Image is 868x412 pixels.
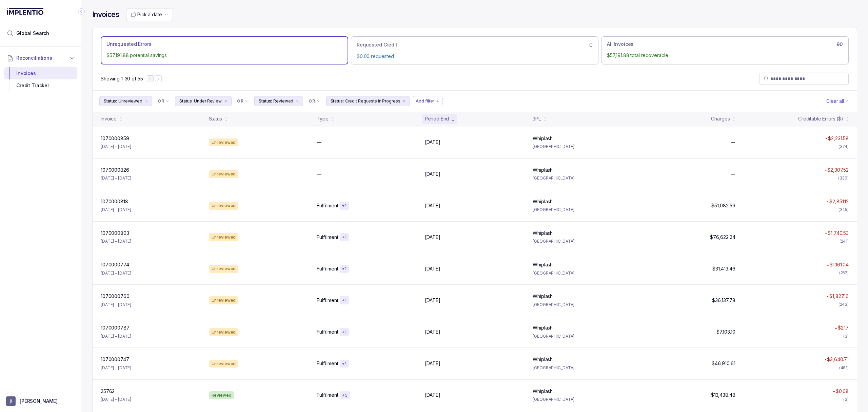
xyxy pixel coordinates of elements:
[317,115,328,122] div: Type
[237,98,243,104] p: OR
[533,135,553,142] p: Whiplash
[209,265,239,273] div: Unreviewed
[711,392,735,398] p: $13,438.48
[295,98,300,104] div: remove content
[254,96,303,106] button: Filter Chip Reviewed
[413,96,443,106] button: Filter Chip Add filter
[425,139,440,146] p: [DATE]
[194,98,222,105] p: Under Review
[77,7,85,16] div: Collapse Icon
[20,398,58,405] p: [PERSON_NAME]
[425,329,440,335] p: [DATE]
[209,138,239,147] div: Unreviewed
[101,324,130,331] p: 1070000787
[607,52,843,59] p: $57,191.88 total recoverable
[830,261,849,268] p: $1,161.04
[839,206,849,213] div: (345)
[533,270,633,277] p: [GEOGRAPHIC_DATA]
[317,202,338,209] p: Fulfillment
[209,233,239,241] div: Unreviewed
[533,230,553,237] p: Whiplash
[839,364,849,371] div: (481)
[317,329,338,335] p: Fulfillment
[342,203,347,208] p: + 1
[101,206,131,213] p: [DATE] – [DATE]
[4,66,77,93] div: Reconciliations
[144,98,149,104] div: remove content
[425,115,449,122] div: Period End
[533,301,633,308] p: [GEOGRAPHIC_DATA]
[840,238,849,245] div: (241)
[533,238,633,245] p: [GEOGRAPHIC_DATA]
[175,96,232,106] button: Filter Chip Under Review
[712,297,735,304] p: $36,137.78
[101,238,131,245] p: [DATE] – [DATE]
[839,143,849,150] div: (374)
[828,135,849,142] p: $2,231.58
[838,175,849,182] div: (336)
[836,388,849,395] p: $0.68
[209,296,239,304] div: Unreviewed
[825,232,827,234] img: red pointer upwards
[273,98,293,105] p: Reviewed
[533,175,633,182] p: [GEOGRAPHIC_DATA]
[342,266,347,271] p: + 1
[533,333,633,340] p: [GEOGRAPHIC_DATA]
[317,297,338,304] p: Fulfillment
[101,333,131,340] p: [DATE] – [DATE]
[342,393,348,398] p: + 5
[827,264,829,266] img: red pointer upwards
[533,293,553,300] p: Whiplash
[825,169,827,171] img: red pointer upwards
[838,324,849,331] p: $2.17
[101,364,131,371] p: [DATE] – [DATE]
[533,396,633,403] p: [GEOGRAPHIC_DATA]
[798,115,843,122] div: Creditable Errors ($)
[306,96,323,106] button: Filter Chip Connector undefined
[131,11,162,18] search: Date Range Picker
[9,67,72,79] div: Invoices
[106,52,342,59] p: $57,191.88 potential savings
[99,96,152,106] button: Filter Chip Unreviewed
[101,135,129,142] p: 1070000859
[326,96,410,106] button: Filter Chip Credit Requests In Progress
[731,139,735,146] p: —
[342,298,347,303] p: + 1
[425,360,440,367] p: [DATE]
[533,198,553,205] p: Whiplash
[317,392,338,398] p: Fulfillment
[209,170,239,178] div: Unreviewed
[825,96,850,106] button: Clear Filters
[712,360,735,367] p: $46,910.61
[533,261,553,268] p: Whiplash
[425,171,440,177] p: [DATE]
[731,171,735,177] p: —
[309,98,315,104] p: OR
[533,115,541,122] div: 3PL
[92,10,119,19] h4: Invoices
[155,96,172,106] button: Filter Chip Connector undefined
[223,98,229,104] div: remove content
[533,364,633,371] p: [GEOGRAPHIC_DATA]
[101,175,131,182] p: [DATE] – [DATE]
[533,356,553,363] p: Whiplash
[533,167,553,173] p: Whiplash
[533,143,633,150] p: [GEOGRAPHIC_DATA]
[331,98,344,105] p: Status:
[839,269,849,276] div: (252)
[401,98,407,104] div: remove content
[827,296,829,297] img: red pointer upwards
[607,41,633,48] p: All Invoices
[6,396,16,406] span: User initials
[101,356,129,363] p: 1070000747
[425,202,440,209] p: [DATE]
[101,293,130,300] p: 1070000760
[101,167,129,173] p: 1070000826
[716,329,735,335] p: $7,103.10
[843,396,849,403] div: (3)
[711,202,735,209] p: $51,082.59
[425,297,440,304] p: [DATE]
[357,53,593,60] p: $0.00 requested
